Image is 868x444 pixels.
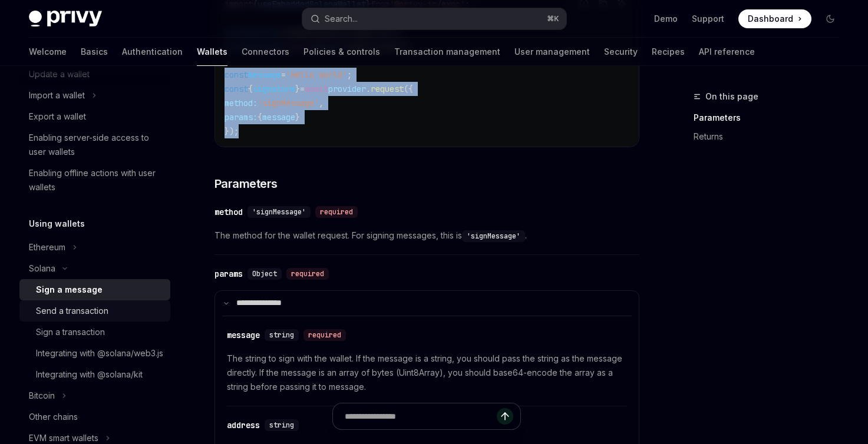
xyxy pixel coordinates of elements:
span: = [281,69,286,80]
a: Recipes [652,38,685,66]
div: method [214,206,243,218]
span: const [225,69,248,80]
button: Toggle Import a wallet section [19,85,170,106]
a: Security [604,38,638,66]
a: Policies & controls [303,38,380,66]
a: Sign a transaction [19,322,170,343]
a: Other chains [19,406,170,428]
span: provider [328,84,366,94]
span: The method for the wallet request. For signing messages, this is . [214,228,639,243]
span: } [295,112,300,122]
a: Enabling server-side access to user wallets [19,127,170,163]
a: Basics [81,38,108,66]
div: Sign a message [36,283,103,297]
input: Ask a question... [345,403,497,429]
span: , [319,98,324,108]
a: Support [692,13,724,25]
button: Toggle dark mode [821,9,840,28]
button: Open search [302,8,566,29]
span: }); [225,126,239,137]
a: Send a transaction [19,300,170,322]
span: ; [347,69,352,80]
span: The string to sign with the wallet. If the message is a string, you should pass the string as the... [227,352,627,394]
span: signature [253,84,295,94]
div: Bitcoin [29,389,55,403]
span: 'signMessage' [258,98,319,108]
a: Integrating with @solana/web3.js [19,343,170,364]
div: required [286,268,329,280]
span: ({ [404,84,413,94]
a: Export a wallet [19,106,170,127]
div: Import a wallet [29,88,85,102]
a: API reference [699,38,755,66]
div: Enabling server-side access to user wallets [29,131,163,159]
span: request [371,84,404,94]
img: dark logo [29,11,102,27]
span: message [262,112,295,122]
div: message [227,329,260,341]
a: Integrating with @solana/kit [19,364,170,385]
span: = [300,84,305,94]
div: Export a wallet [29,110,86,124]
span: On this page [705,90,758,104]
div: Solana [29,261,55,276]
span: Parameters [214,175,278,192]
div: required [303,329,346,341]
div: Sign a transaction [36,325,105,339]
div: Search... [325,12,358,26]
span: Dashboard [748,13,793,25]
a: Authentication [122,38,183,66]
span: ⌘ K [547,14,559,24]
div: Send a transaction [36,304,108,318]
a: Parameters [694,108,849,127]
div: params [214,268,243,280]
a: Dashboard [738,9,811,28]
span: await [305,84,328,94]
span: params: [225,112,258,122]
span: } [295,84,300,94]
span: 'signMessage' [252,207,306,217]
a: Enabling offline actions with user wallets [19,163,170,198]
a: Transaction management [394,38,500,66]
span: Object [252,269,277,279]
button: Toggle Solana section [19,258,170,279]
span: message [248,69,281,80]
div: Integrating with @solana/web3.js [36,346,163,360]
a: Demo [654,13,678,25]
span: . [366,84,371,94]
h5: Using wallets [29,217,85,231]
button: Toggle Bitcoin section [19,385,170,406]
button: Send message [497,408,513,425]
a: Sign a message [19,279,170,300]
a: Welcome [29,38,67,66]
span: method: [225,98,258,108]
code: 'signMessage' [462,230,525,242]
div: Enabling offline actions with user wallets [29,166,163,194]
span: { [248,84,253,94]
span: { [258,112,262,122]
a: Returns [694,127,849,146]
span: const [225,84,248,94]
div: Other chains [29,410,78,424]
button: Toggle Ethereum section [19,237,170,258]
span: 'Hello world' [286,69,347,80]
a: Connectors [242,38,289,66]
div: required [315,206,358,218]
div: Ethereum [29,240,65,254]
div: Integrating with @solana/kit [36,367,143,382]
span: string [269,330,294,340]
a: User management [514,38,590,66]
a: Wallets [197,38,227,66]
